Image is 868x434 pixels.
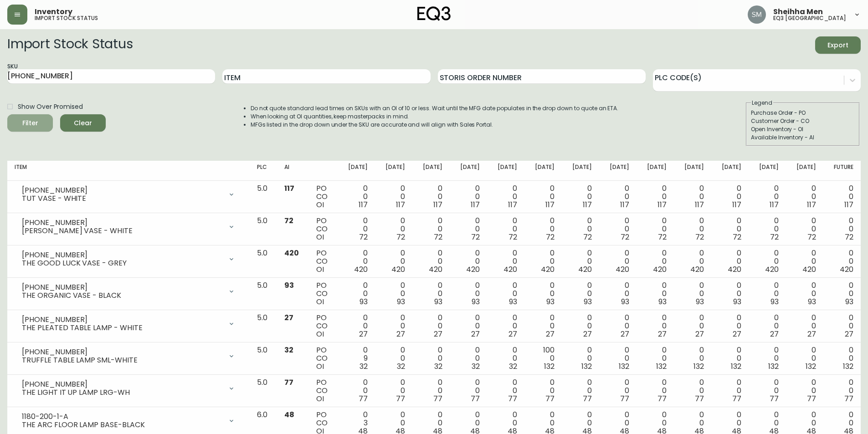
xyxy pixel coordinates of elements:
[532,249,555,274] div: 0 0
[417,6,451,21] img: logo
[316,296,324,307] span: OI
[621,329,629,339] span: 27
[284,280,294,291] span: 93
[719,217,741,241] div: 0 0
[546,329,555,339] span: 27
[391,264,405,275] span: 420
[532,314,555,338] div: 0 0
[284,345,293,355] span: 32
[644,217,667,241] div: 0 0
[396,232,405,242] span: 72
[524,161,562,181] th: [DATE]
[711,161,749,181] th: [DATE]
[644,378,667,403] div: 0 0
[22,194,222,203] div: TUT VASE - WHITE
[487,161,524,181] th: [DATE]
[756,314,779,338] div: 0 0
[807,199,816,210] span: 117
[396,393,405,404] span: 77
[15,346,242,366] div: [PHONE_NUMBER]TRUFFLE TABLE LAMP SML-WHITE
[793,281,816,306] div: 0 0
[457,346,480,371] div: 0 0
[807,393,816,404] span: 77
[382,346,405,371] div: 0 0
[657,393,667,404] span: 77
[719,378,741,403] div: 0 0
[733,329,741,339] span: 27
[606,346,629,371] div: 0 0
[719,314,741,338] div: 0 0
[420,217,442,241] div: 0 0
[569,249,592,274] div: 0 0
[620,199,629,210] span: 117
[251,112,619,121] li: When looking at OI quantities, keep masterpacks in mind.
[569,346,592,371] div: 0 0
[845,329,853,339] span: 27
[831,217,853,241] div: 0 0
[345,217,368,241] div: 0 0
[472,296,480,307] span: 93
[621,296,629,307] span: 93
[831,378,853,403] div: 0 0
[508,329,517,339] span: 27
[457,217,480,241] div: 0 0
[434,296,442,307] span: 93
[433,199,442,210] span: 117
[382,378,405,403] div: 0 0
[18,102,83,112] span: Show Over Promised
[457,249,480,274] div: 0 0
[22,413,222,421] div: 1180-200-1-A
[22,388,222,397] div: THE LIGHT IT UP LAMP LRG-WH
[22,186,222,194] div: [PHONE_NUMBER]
[7,114,53,132] button: Filter
[494,249,517,274] div: 0 0
[681,249,704,274] div: 0 0
[831,249,853,274] div: 0 0
[644,184,667,209] div: 0 0
[581,361,592,372] span: 132
[793,217,816,241] div: 0 0
[457,281,480,306] div: 0 0
[751,109,855,117] div: Purchase Order - PO
[494,217,517,241] div: 0 0
[472,361,480,372] span: 32
[35,15,98,21] h5: import stock status
[22,283,222,291] div: [PHONE_NUMBER]
[845,296,853,307] span: 93
[658,232,667,242] span: 72
[360,296,368,307] span: 93
[250,213,277,245] td: 5.0
[751,133,855,142] div: Available Inventory - AI
[509,296,517,307] span: 93
[316,232,324,242] span: OI
[396,199,405,210] span: 117
[693,361,704,372] span: 132
[509,361,517,372] span: 32
[719,281,741,306] div: 0 0
[681,314,704,338] div: 0 0
[733,232,741,242] span: 72
[681,281,704,306] div: 0 0
[345,184,368,209] div: 0 0
[420,249,442,274] div: 0 0
[599,161,637,181] th: [DATE]
[583,393,592,404] span: 77
[494,314,517,338] div: 0 0
[844,199,853,210] span: 117
[250,245,277,278] td: 5.0
[756,281,779,306] div: 0 0
[674,161,711,181] th: [DATE]
[434,232,442,242] span: 72
[345,314,368,338] div: 0 0
[621,232,629,242] span: 72
[569,314,592,338] div: 0 0
[831,184,853,209] div: 0 0
[690,264,704,275] span: 420
[606,314,629,338] div: 0 0
[749,161,786,181] th: [DATE]
[7,36,133,54] h2: Import Stock Status
[359,393,368,404] span: 77
[316,249,330,274] div: PO CO
[807,232,816,242] span: 72
[840,264,853,275] span: 420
